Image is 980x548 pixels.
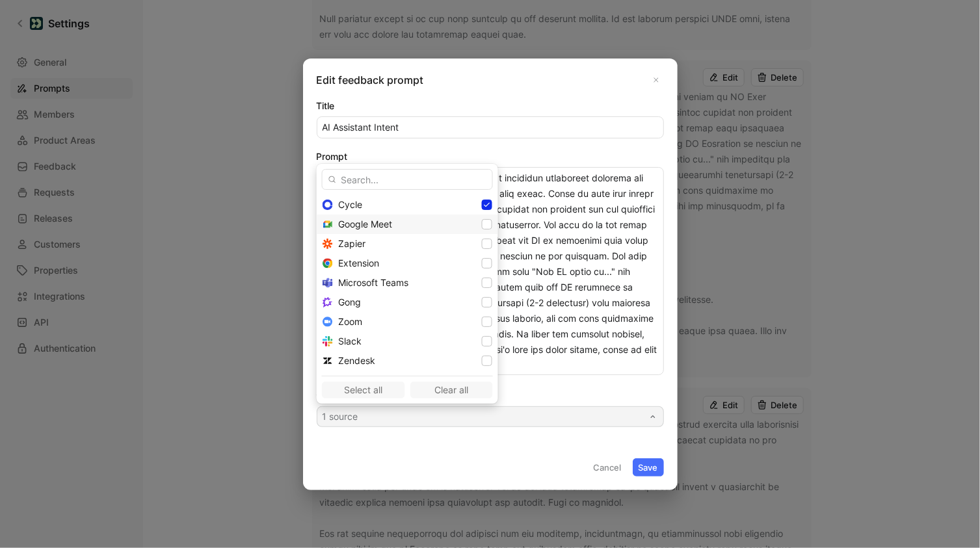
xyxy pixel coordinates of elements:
span: Zapier [338,238,365,249]
input: Search... [322,169,493,190]
span: Google Meet [338,218,392,229]
button: Clear all [410,382,493,398]
span: Gong [338,296,361,307]
button: Select all [322,382,405,398]
span: Clear all [416,382,487,398]
span: Extension [338,257,379,268]
span: Zendesk [338,355,375,366]
span: Microsoft Teams [338,277,408,288]
span: Slack [338,335,362,346]
span: Select all [328,382,399,398]
span: Zoom [338,316,362,327]
span: Cycle [338,199,362,210]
